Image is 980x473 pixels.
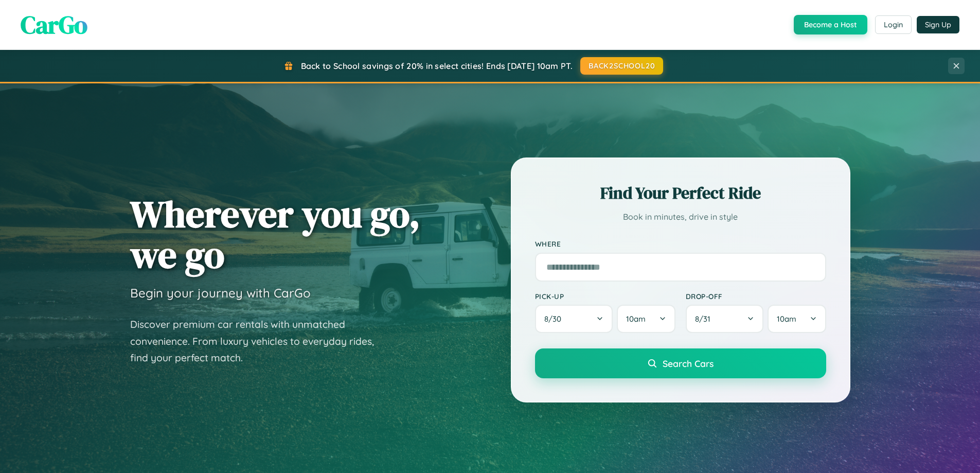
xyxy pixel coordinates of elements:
button: Login [875,15,912,34]
span: Search Cars [663,358,714,369]
button: Sign Up [917,16,959,33]
button: 8/30 [535,305,613,333]
span: 10am [626,314,646,324]
button: 10am [768,305,826,333]
button: Search Cars [535,348,826,378]
button: 10am [617,305,675,333]
span: 8 / 31 [695,314,716,324]
p: Book in minutes, drive in style [535,209,826,224]
span: CarGo [21,8,87,42]
span: 10am [777,314,796,324]
span: Back to School savings of 20% in select cities! Ends [DATE] 10am PT. [301,61,573,71]
p: Discover premium car rentals with unmatched convenience. From luxury vehicles to everyday rides, ... [130,316,387,366]
label: Pick-up [535,292,675,301]
h2: Find Your Perfect Ride [535,182,826,204]
label: Drop-off [686,292,826,301]
button: Become a Host [794,15,867,34]
label: Where [535,240,826,249]
span: 8 / 30 [544,314,566,324]
button: 8/31 [686,305,764,333]
button: BACK2SCHOOL20 [580,57,663,75]
h3: Begin your journey with CarGo [130,285,311,301]
h1: Wherever you go, we go [130,194,420,275]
